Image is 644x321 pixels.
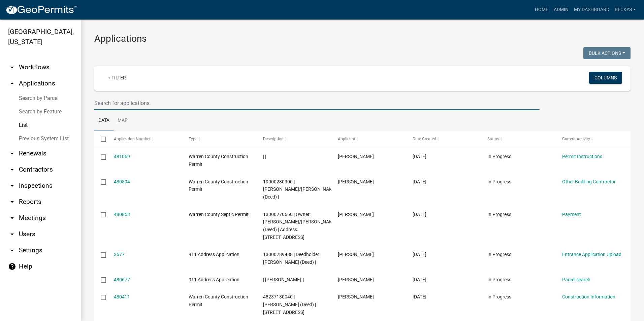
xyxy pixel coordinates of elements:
[338,212,374,217] span: Damen Moffitt
[413,277,426,282] span: 09/18/2025
[562,154,602,159] a: Permit Instructions
[94,33,631,44] h3: Applications
[338,137,355,141] span: Applicant
[338,154,374,159] span: Brianna
[487,179,511,184] span: In Progress
[589,72,622,84] button: Columns
[8,182,16,190] i: arrow_drop_down
[413,294,426,299] span: 09/18/2025
[8,63,16,71] i: arrow_drop_down
[94,110,114,132] a: Data
[114,110,132,132] a: Map
[102,72,131,84] a: + Filter
[8,262,16,271] i: help
[562,212,581,217] a: Payment
[189,179,248,192] span: Warren County Construction Permit
[263,294,316,315] span: 48237130040 | CHILES, DEBORAH (Deed) | 2310 COUNTRY CLUB RD
[487,294,511,299] span: In Progress
[8,214,16,222] i: arrow_drop_down
[413,252,426,257] span: 09/18/2025
[562,137,590,141] span: Current Activity
[481,131,556,147] datatable-header-cell: Status
[114,252,125,257] a: 3577
[263,212,337,240] span: 13000270660 | Owner: STANLEY, THOMAS F/JANET K (Deed) | Address: 11843 160TH AVE
[8,149,16,157] i: arrow_drop_down
[8,230,16,238] i: arrow_drop_down
[263,277,304,282] span: | Deedholder: |
[338,179,374,184] span: Adam Streeter
[182,131,257,147] datatable-header-cell: Type
[413,179,426,184] span: 09/19/2025
[263,137,284,141] span: Description
[413,137,436,141] span: Date Created
[114,154,130,159] a: 481069
[556,131,631,147] datatable-header-cell: Current Activity
[338,252,374,257] span: Becky Schultz
[189,294,248,307] span: Warren County Construction Permit
[114,137,151,141] span: Application Number
[263,252,320,265] span: 13000289488 | Deedholder: WESTRA, CASEY (Deed) |
[551,3,571,16] a: Admin
[189,154,248,167] span: Warren County Construction Permit
[8,198,16,206] i: arrow_drop_down
[406,131,481,147] datatable-header-cell: Date Created
[612,3,639,16] a: beckys
[487,137,499,141] span: Status
[338,294,374,299] span: Deborah D Chiles
[338,277,374,282] span: Becky Schultz
[8,166,16,174] i: arrow_drop_down
[562,179,616,184] a: Other Building Contractor
[257,131,331,147] datatable-header-cell: Description
[413,154,426,159] span: 09/19/2025
[114,179,130,184] a: 480894
[189,212,249,217] span: Warren County Septic Permit
[562,294,615,299] a: Construction Information
[94,96,540,110] input: Search for applications
[107,131,182,147] datatable-header-cell: Application Number
[562,252,621,257] a: Entrance Application Upload
[331,131,406,147] datatable-header-cell: Applicant
[562,277,590,282] a: Parcel search
[487,252,511,257] span: In Progress
[413,212,426,217] span: 09/19/2025
[487,154,511,159] span: In Progress
[263,154,266,159] span: | |
[189,277,239,282] span: 911 Address Application
[114,277,130,282] a: 480677
[189,252,239,257] span: 911 Address Application
[532,3,551,16] a: Home
[189,137,197,141] span: Type
[487,277,511,282] span: In Progress
[263,179,337,200] span: 19000230300 | STREETER, ADAM/AMY (Deed) |
[583,47,631,59] button: Bulk Actions
[487,212,511,217] span: In Progress
[8,79,16,87] i: arrow_drop_up
[571,3,612,16] a: My Dashboard
[8,246,16,254] i: arrow_drop_down
[94,131,107,147] datatable-header-cell: Select
[114,294,130,299] a: 480411
[114,212,130,217] a: 480853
